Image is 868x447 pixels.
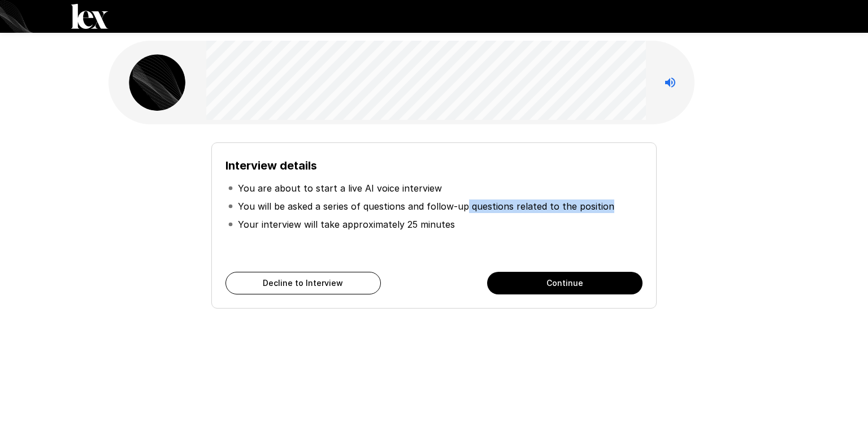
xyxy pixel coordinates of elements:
p: You will be asked a series of questions and follow-up questions related to the position [238,199,614,213]
button: Stop reading questions aloud [659,71,682,94]
p: You are about to start a live AI voice interview [238,181,442,195]
p: Your interview will take approximately 25 minutes [238,218,455,231]
b: Interview details [225,159,317,172]
img: lex_avatar2.png [129,54,185,111]
button: Continue [487,272,643,294]
button: Decline to Interview [225,272,381,294]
